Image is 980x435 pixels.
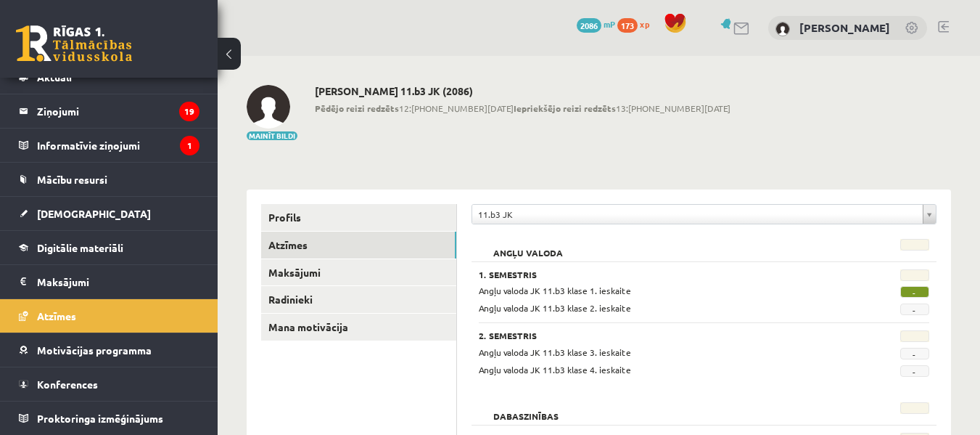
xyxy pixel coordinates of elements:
span: - [900,365,929,377]
a: 2086 mP [577,18,615,30]
a: Maksājumi [19,265,199,298]
legend: Ziņojumi [37,94,199,128]
span: [DEMOGRAPHIC_DATA] [37,207,151,220]
span: Atzīmes [37,309,76,322]
span: - [900,348,929,359]
img: Kristiāns Timofejevs [247,85,290,129]
a: 173 xp [617,18,656,30]
img: Kristiāns Timofejevs [775,22,790,36]
span: Digitālie materiāli [37,241,123,254]
button: Mainīt bildi [247,131,297,140]
a: Informatīvie ziņojumi1 [19,129,199,162]
span: Konferences [37,378,98,391]
span: Mācību resursi [37,173,107,186]
a: Maksājumi [261,259,456,286]
a: 11.b3 JK [472,205,936,224]
h3: 1. Semestris [479,269,850,280]
a: Profils [261,204,456,231]
a: Proktoringa izmēģinājums [19,402,199,435]
a: Ziņojumi19 [19,94,199,128]
span: xp [640,18,649,30]
legend: Maksājumi [37,265,199,298]
h2: Dabaszinības [479,402,573,417]
a: Digitālie materiāli [19,231,199,264]
span: 12:[PHONE_NUMBER][DATE] 13:[PHONE_NUMBER][DATE] [315,102,730,115]
b: Pēdējo reizi redzēts [315,102,399,114]
b: Iepriekšējo reizi redzēts [514,102,616,114]
a: Rīgas 1. Tālmācības vidusskola [16,25,132,62]
a: Mana motivācija [261,314,456,341]
a: [PERSON_NAME] [799,20,890,35]
a: [DEMOGRAPHIC_DATA] [19,197,199,230]
a: Radinieki [261,286,456,313]
span: Angļu valoda JK 11.b3 klase 2. ieskaite [479,302,631,314]
h2: Angļu valoda [479,239,577,253]
span: Angļu valoda JK 11.b3 klase 1. ieskaite [479,285,631,296]
span: Proktoringa izmēģinājums [37,412,163,425]
span: Angļu valoda JK 11.b3 klase 4. ieskaite [479,364,631,375]
span: mP [604,18,615,30]
a: Atzīmes [19,299,199,333]
a: Atzīmes [261,232,456,259]
a: Konferences [19,367,199,401]
span: Angļu valoda JK 11.b3 klase 3. ieskaite [479,346,631,358]
span: 2086 [577,18,601,33]
span: - [900,304,929,315]
span: 11.b3 JK [478,205,917,224]
span: 173 [617,18,638,33]
h2: [PERSON_NAME] 11.b3 JK (2086) [315,85,730,97]
span: - [900,286,929,298]
h3: 2. Semestris [479,330,850,341]
span: Motivācijas programma [37,343,152,357]
i: 1 [180,136,199,155]
i: 19 [179,102,199,121]
legend: Informatīvie ziņojumi [37,129,199,162]
a: Motivācijas programma [19,333,199,367]
a: Mācību resursi [19,163,199,196]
